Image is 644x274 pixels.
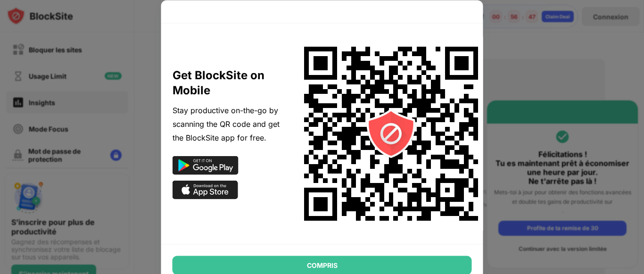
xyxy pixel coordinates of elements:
[173,156,239,174] img: google-play-black.svg
[173,104,289,144] div: Stay productive on-the-go by scanning the QR code and get the BlockSite app for free.
[292,34,490,232] img: onboard-omni-qr-code.svg
[173,180,239,199] img: app-store-black.svg
[173,68,289,98] div: Get BlockSite on Mobile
